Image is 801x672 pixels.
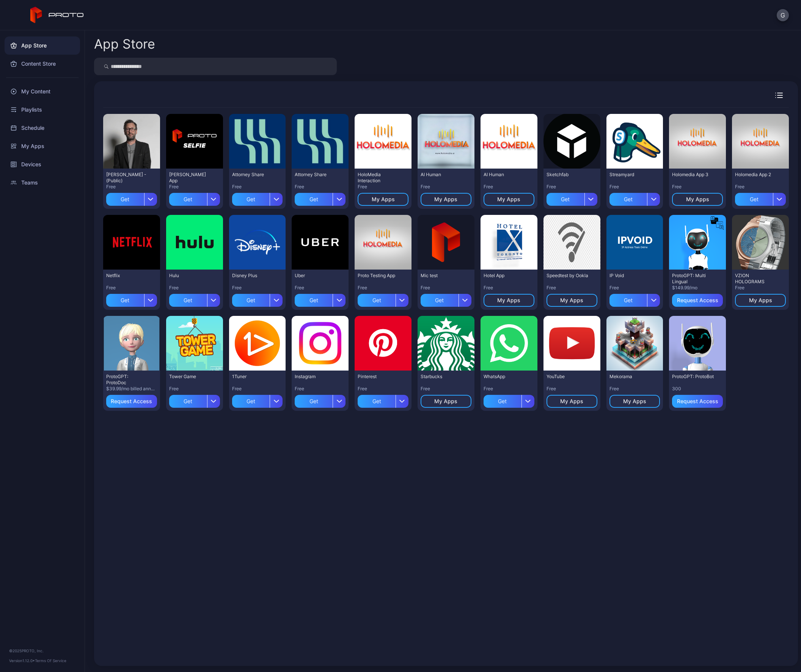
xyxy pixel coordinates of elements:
[560,297,583,303] div: My Apps
[547,374,588,380] div: YouTube
[295,395,333,408] div: Get
[421,193,471,206] button: My Apps
[232,294,270,307] div: Get
[358,374,399,380] div: Pinterest
[94,38,155,50] div: App Store
[609,386,660,392] div: Free
[358,294,396,307] div: Get
[547,184,597,190] div: Free
[672,386,723,392] div: 300
[5,36,80,55] a: App Store
[372,196,395,202] div: My Apps
[232,184,283,190] div: Free
[777,9,789,21] button: G
[106,291,157,307] button: Get
[232,285,283,291] div: Free
[295,392,346,408] button: Get
[5,155,80,174] a: Devices
[735,172,777,178] div: Holomedia App 2
[169,294,207,307] div: Get
[484,386,534,392] div: Free
[169,172,211,184] div: David Selfie App
[735,273,777,285] div: VZION HOLOGRAMS
[672,193,723,206] button: My Apps
[232,291,283,307] button: Get
[111,398,152,404] div: Request Access
[169,386,220,392] div: Free
[609,190,660,206] button: Get
[9,658,35,663] span: Version 1.12.0 •
[672,184,723,190] div: Free
[547,386,597,392] div: Free
[106,273,148,279] div: Netflix
[497,297,520,303] div: My Apps
[295,190,346,206] button: Get
[547,190,597,206] button: Get
[421,294,459,307] div: Get
[169,374,211,380] div: Tower Game
[5,119,80,137] a: Schedule
[735,285,786,291] div: Free
[421,386,471,392] div: Free
[547,193,584,206] div: Get
[35,658,66,663] a: Terms Of Service
[169,291,220,307] button: Get
[295,374,336,380] div: Instagram
[484,172,525,178] div: AI Human
[547,285,597,291] div: Free
[609,172,651,178] div: Streamyard
[169,190,220,206] button: Get
[484,285,534,291] div: Free
[5,137,80,155] a: My Apps
[106,395,157,408] button: Request Access
[106,190,157,206] button: Get
[5,82,80,101] div: My Content
[295,193,333,206] div: Get
[421,291,471,307] button: Get
[106,285,157,291] div: Free
[547,294,597,307] button: My Apps
[609,273,651,279] div: IP Void
[358,184,408,190] div: Free
[232,374,274,380] div: 1Tuner
[421,172,462,178] div: AI Human
[672,172,714,178] div: Holomedia App 3
[5,101,80,119] a: Playlists
[421,374,462,380] div: Starbucks
[106,172,148,184] div: David N Persona - (Public)
[358,291,408,307] button: Get
[623,398,646,404] div: My Apps
[609,193,647,206] div: Get
[609,184,660,190] div: Free
[560,398,583,404] div: My Apps
[421,273,462,279] div: Mic test
[421,285,471,291] div: Free
[434,196,457,202] div: My Apps
[358,395,396,408] div: Get
[169,395,207,408] div: Get
[358,273,399,279] div: Proto Testing App
[295,172,336,178] div: Attorney Share
[106,294,144,307] div: Get
[358,386,408,392] div: Free
[169,285,220,291] div: Free
[358,285,408,291] div: Free
[5,55,80,73] a: Content Store
[672,395,723,408] button: Request Access
[686,196,709,202] div: My Apps
[547,273,588,279] div: Speedtest by Ookla
[547,172,588,178] div: Sketchfab
[672,285,723,291] div: $149.99/mo
[232,193,270,206] div: Get
[169,273,211,279] div: Hulu
[672,374,714,380] div: ProtoGPT: ProtoBot
[169,193,207,206] div: Get
[609,291,660,307] button: Get
[497,196,520,202] div: My Apps
[295,294,333,307] div: Get
[677,398,718,404] div: Request Access
[735,294,786,307] button: My Apps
